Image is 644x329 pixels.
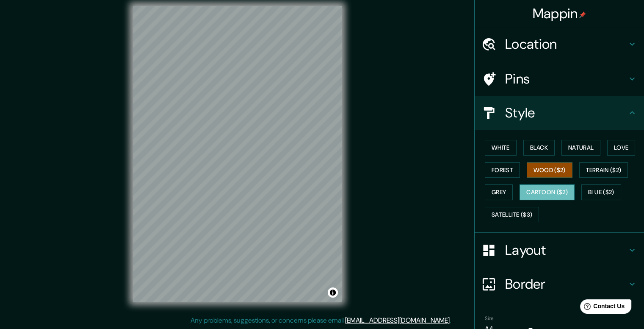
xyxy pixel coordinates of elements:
h4: Style [505,104,627,121]
div: Style [475,96,644,130]
a: [EMAIL_ADDRESS][DOMAIN_NAME] [345,316,450,325]
div: . [451,315,452,326]
button: Natural [561,140,600,156]
div: Border [475,267,644,301]
div: . [452,315,454,326]
h4: Border [505,276,627,293]
button: Satellite ($3) [485,207,539,223]
button: Black [523,140,555,156]
div: Location [475,27,644,61]
h4: Layout [505,242,627,259]
button: Cartoon ($2) [520,184,575,200]
button: Grey [485,184,513,200]
label: Size [485,315,494,322]
div: Pins [475,62,644,96]
img: pin-icon.png [579,11,586,18]
p: Any problems, suggestions, or concerns please email . [191,315,451,326]
h4: Mappin [533,5,586,22]
button: Terrain ($2) [579,162,628,178]
button: Toggle attribution [328,287,338,298]
button: Forest [485,162,520,178]
iframe: Help widget launcher [569,296,635,320]
canvas: Map [133,6,342,302]
button: White [485,140,517,156]
h4: Pins [505,70,627,87]
button: Wood ($2) [527,162,572,178]
button: Love [607,140,635,156]
button: Blue ($2) [581,184,621,200]
div: Layout [475,233,644,267]
h4: Location [505,36,627,53]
